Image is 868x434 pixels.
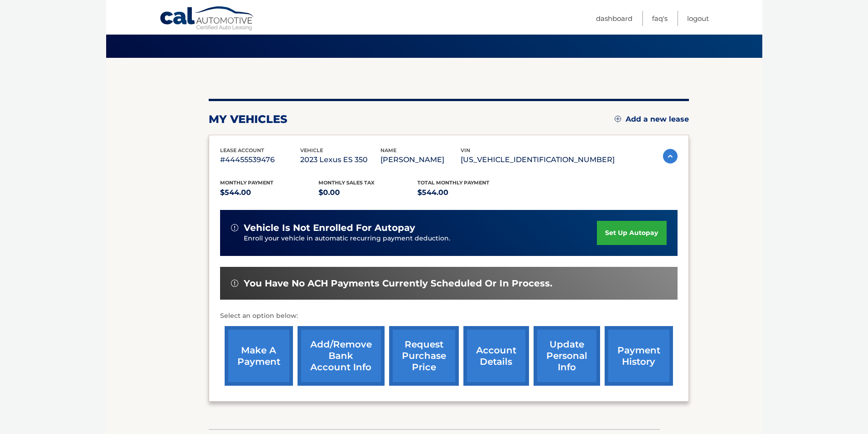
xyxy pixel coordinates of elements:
[209,112,288,126] h2: my vehicles
[663,149,678,163] img: accordion-active.svg
[298,326,385,386] a: Add/Remove bank account info
[159,6,255,32] a: Cal Automotive
[605,326,673,386] a: payment history
[687,11,709,26] a: Logout
[463,326,529,386] a: account details
[220,153,300,166] p: #44455539476
[380,153,461,166] p: [PERSON_NAME]
[220,186,319,199] p: $544.00
[596,11,632,26] a: Dashboard
[652,11,668,26] a: FAQ's
[318,186,417,199] p: $0.00
[318,179,375,186] span: Monthly sales Tax
[220,179,273,186] span: Monthly Payment
[417,186,516,199] p: $544.00
[220,311,678,322] p: Select an option below:
[597,221,666,245] a: set up autopay
[461,153,615,166] p: [US_VEHICLE_IDENTIFICATION_NUMBER]
[389,326,459,386] a: request purchase price
[615,116,621,122] img: add.svg
[417,179,489,186] span: Total Monthly Payment
[380,147,396,153] span: name
[244,234,597,244] p: Enroll your vehicle in automatic recurring payment deduction.
[244,278,552,289] span: You have no ACH payments currently scheduled or in process.
[300,153,380,166] p: 2023 Lexus ES 350
[300,147,323,153] span: vehicle
[615,115,689,124] a: Add a new lease
[534,326,600,386] a: update personal info
[244,222,415,234] span: vehicle is not enrolled for autopay
[231,224,238,231] img: alert-white.svg
[231,280,238,287] img: alert-white.svg
[225,326,293,386] a: make a payment
[461,147,470,153] span: vin
[220,147,264,153] span: lease account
